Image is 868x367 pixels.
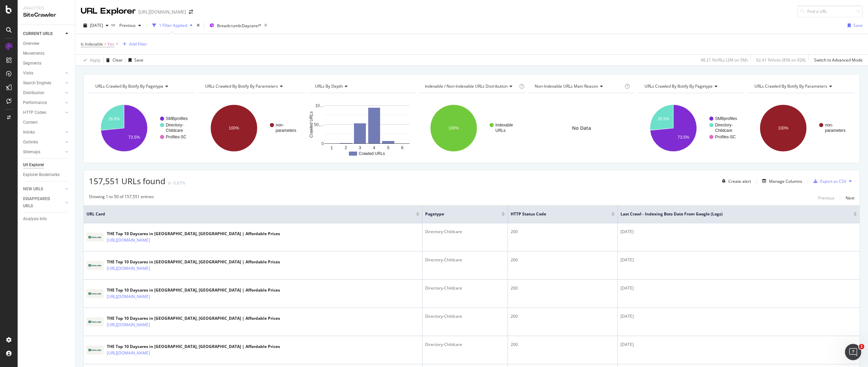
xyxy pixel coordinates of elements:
text: Directory- [715,123,733,127]
div: Add Filter [129,41,147,47]
div: arrow-right-arrow-left [189,10,193,14]
h4: URLs Crawled By Botify By parameters [753,81,848,92]
svg: A chart. [638,99,745,158]
span: Is Indexable [81,41,103,47]
img: main image [86,346,103,354]
iframe: Intercom live chat [845,344,861,360]
button: Previous [117,20,144,31]
a: HTTP Codes [23,109,63,116]
a: Sitemaps [23,148,63,156]
div: Create alert [728,178,751,184]
div: Segments [23,60,41,67]
a: Performance [23,99,63,106]
a: Overview [23,40,70,47]
div: Apply [90,57,100,63]
text: 2 [345,145,347,150]
div: [DATE] [620,285,857,291]
text: 5 [387,145,390,150]
text: non- [276,123,284,127]
span: No Data [572,125,591,132]
span: 2025 Sep. 1st [90,22,103,28]
div: CURRENT URLS [23,30,53,37]
span: Last Crawl - Indexing Bots Date from Google (Logs) [620,211,843,217]
a: [URL][DOMAIN_NAME] [107,265,150,272]
div: Performance [23,99,47,106]
div: URL Explorer [81,5,136,17]
a: NEW URLS [23,186,63,193]
div: Clear [113,57,123,63]
button: Export as CSV [811,176,846,187]
div: Search Engines [23,80,51,87]
button: Manage Columns [759,177,802,185]
span: URL Card [86,211,414,217]
div: [DATE] [620,342,857,348]
text: 1 [331,145,333,150]
text: non- [825,123,833,127]
div: Export as CSV [820,178,846,184]
input: Find a URL [797,5,863,17]
button: Clear [103,55,123,66]
text: 10… [315,103,324,108]
button: Apply [81,55,100,66]
div: 200 [511,342,615,348]
div: Url Explorer [23,161,44,169]
div: Overview [23,40,39,47]
text: parameters [276,128,296,133]
div: Previous [818,195,834,201]
a: [URL][DOMAIN_NAME] [107,321,150,328]
div: Manage Columns [769,178,802,184]
div: Movements [23,50,44,57]
h4: URLs by Depth [314,81,409,92]
a: Visits [23,70,63,77]
a: Url Explorer [23,161,70,169]
a: [URL][DOMAIN_NAME] [107,237,150,244]
div: [URL][DOMAIN_NAME] [138,8,186,15]
a: [URL][DOMAIN_NAME] [107,293,150,300]
svg: A chart. [89,99,195,158]
div: Analytics [23,5,70,11]
div: HTTP Codes [23,109,46,116]
div: [DATE] [620,257,857,263]
div: 92.41 % Visits ( 85K on 92K ) [756,57,806,63]
div: Save [853,22,863,28]
div: 48.21 % URLs ( 2M on 5M ) [701,57,748,63]
div: 200 [511,257,615,263]
div: THE Top 10 Daycares in [GEOGRAPHIC_DATA], [GEOGRAPHIC_DATA] | Affordable Prices [107,344,280,350]
a: CURRENT URLS [23,30,63,37]
button: Switch to Advanced Mode [811,55,863,66]
a: Movements [23,50,70,57]
text: Profiles-SC [715,135,736,139]
div: Next [846,195,854,201]
div: THE Top 10 Daycares in [GEOGRAPHIC_DATA], [GEOGRAPHIC_DATA] | Affordable Prices [107,259,280,265]
span: URLs Crawled By Botify By parameters [205,83,278,89]
span: URLs Crawled By Botify By pagetype [95,83,163,89]
text: Crawled URLs [309,111,314,138]
span: URLs by Depth [315,83,343,89]
button: [DATE] [81,20,111,31]
div: Directory-Childcare [425,342,505,348]
text: 100% [448,126,459,130]
div: times [195,22,201,29]
div: Distribution [23,89,44,97]
svg: A chart. [418,99,525,158]
span: URLs Crawled By Botify By pagetype [645,83,713,89]
text: 3 [359,145,361,150]
div: Analysis Info [23,215,47,223]
div: Directory-Childcare [425,229,505,235]
div: SiteCrawler [23,11,70,19]
div: 200 [511,313,615,319]
svg: A chart. [748,99,854,158]
text: 100% [778,126,788,130]
a: DISAPPEARED URLS [23,195,63,210]
text: 73.5% [677,135,689,140]
text: 26.5% [657,117,669,121]
div: -0.87% [172,180,185,186]
div: Content [23,119,38,126]
text: parameters [825,128,846,133]
span: Yes [107,39,114,49]
text: 100% [229,126,239,130]
h4: URLs Crawled By Botify By pagetype [643,81,738,92]
div: Sitemaps [23,148,40,156]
